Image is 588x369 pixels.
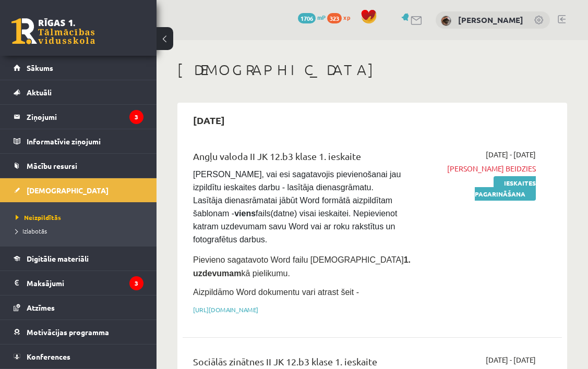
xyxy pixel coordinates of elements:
span: Motivācijas programma [27,327,109,337]
h2: [DATE] [183,108,235,132]
a: Ziņojumi3 [14,105,143,129]
span: [DATE] - [DATE] [486,149,536,160]
span: Neizpildītās [16,213,61,222]
a: Informatīvie ziņojumi [14,129,143,153]
a: Digitālie materiāli [14,247,143,270]
a: Maksājumi3 [14,271,143,295]
span: [PERSON_NAME] beidzies [432,163,536,174]
span: Konferences [27,352,70,361]
span: Digitālie materiāli [27,254,89,263]
a: Ieskaites pagarināšana [475,176,536,201]
a: Konferences [14,345,143,368]
span: 1706 [298,13,316,23]
strong: 1. uzdevumam [193,255,411,278]
a: Neizpildītās [16,213,146,222]
a: Izlabotās [16,226,146,236]
legend: Maksājumi [27,271,143,295]
a: Motivācijas programma [14,320,143,344]
span: Atzīmes [27,303,55,312]
a: Atzīmes [14,296,143,319]
span: Aizpildāmo Word dokumentu vari atrast šeit - [193,288,359,297]
span: Pievieno sagatavoto Word failu [DEMOGRAPHIC_DATA] kā pielikumu. [193,255,411,278]
i: 3 [129,276,143,290]
legend: Ziņojumi [27,105,143,129]
a: Rīgas 1. Tālmācības vidusskola [11,18,95,44]
a: [PERSON_NAME] [458,15,523,25]
a: Sākums [14,56,143,80]
a: [DEMOGRAPHIC_DATA] [14,178,143,202]
span: Aktuāli [27,88,52,97]
span: [DATE] - [DATE] [486,354,536,365]
span: xp [343,13,350,21]
span: Sākums [27,63,53,72]
span: [DEMOGRAPHIC_DATA] [27,186,109,195]
a: Mācību resursi [14,154,143,178]
span: Mācību resursi [27,161,77,170]
a: 323 xp [327,13,355,21]
h1: [DEMOGRAPHIC_DATA] [177,61,567,79]
div: Angļu valoda II JK 12.b3 klase 1. ieskaite [193,149,416,168]
img: Karlīna Pipara [441,16,451,26]
a: [URL][DOMAIN_NAME] [193,305,258,314]
span: mP [317,13,326,21]
span: Izlabotās [16,227,47,235]
legend: Informatīvie ziņojumi [27,129,143,153]
a: 1706 mP [298,13,326,21]
span: [PERSON_NAME], vai esi sagatavojis pievienošanai jau izpildītu ieskaites darbu - lasītāja dienasg... [193,170,403,244]
span: 323 [327,13,342,23]
strong: viens [234,209,256,218]
i: 3 [129,110,143,124]
a: Aktuāli [14,80,143,104]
